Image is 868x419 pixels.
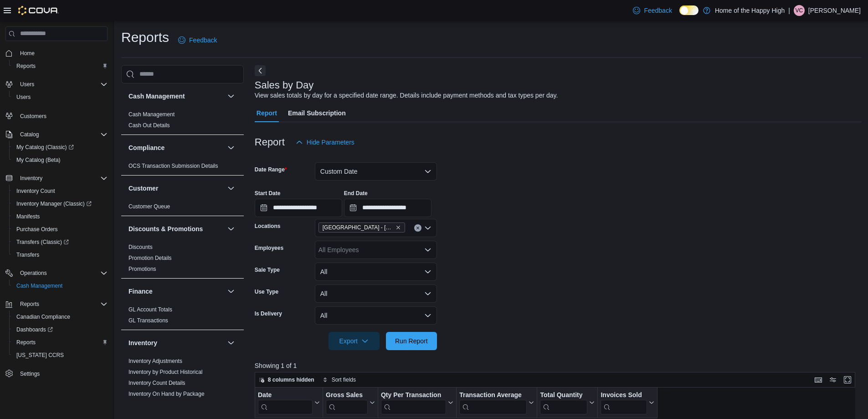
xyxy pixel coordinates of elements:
label: Is Delivery [255,310,282,317]
span: Canadian Compliance [13,311,108,322]
span: VC [796,5,803,16]
span: Inventory Manager (Classic) [13,198,108,209]
input: Dark Mode [679,5,699,15]
h3: Sales by Day [255,80,314,91]
a: Inventory by Product Historical [128,369,203,375]
span: 8 columns hidden [268,376,314,383]
button: Keyboard shortcuts [813,374,824,385]
label: Locations [255,222,281,230]
a: GL Transactions [128,317,168,324]
span: Washington CCRS [13,350,108,361]
a: Users [13,92,34,103]
button: Qty Per Transaction [381,391,453,414]
span: Inventory Count [16,187,55,195]
span: Dashboards [13,324,108,335]
button: Date [258,391,320,414]
p: Showing 1 of 1 [255,361,862,370]
a: Inventory Count [13,186,59,197]
a: Transfers (Classic) [9,236,111,248]
button: Settings [2,367,111,380]
button: Reports [9,336,111,349]
div: Transaction Average [459,391,527,414]
span: Users [13,92,108,103]
span: Inventory Count Details [128,379,185,387]
span: Operations [16,268,108,279]
img: Cova [18,6,59,15]
button: Inventory [128,338,224,347]
span: Reports [13,61,108,72]
h1: Reports [121,28,169,47]
span: Purchase Orders [16,226,58,233]
span: GL Transactions [128,317,168,324]
button: Inventory [226,337,236,348]
div: Invoices Sold [601,391,647,400]
span: Cash Management [128,111,175,118]
span: Customers [16,110,108,121]
a: Inventory On Hand by Package [128,391,205,397]
span: My Catalog (Classic) [13,142,108,153]
span: OCS Transaction Submission Details [128,162,218,170]
button: Customer [226,183,236,194]
a: Reports [13,337,39,348]
button: Next [255,65,266,76]
button: Export [329,332,380,350]
span: Purchase Orders [13,224,108,235]
label: Date Range [255,166,287,173]
div: Customer [121,201,244,216]
button: Inventory [2,172,111,185]
button: Inventory Count [9,185,111,197]
div: Gross Sales [326,391,368,400]
button: Cash Management [128,92,224,101]
button: Custom Date [315,162,437,181]
button: Users [2,78,111,91]
button: Reports [16,299,43,310]
a: Cash Management [13,280,66,291]
p: [PERSON_NAME] [808,5,861,16]
a: Promotions [128,266,156,272]
span: My Catalog (Beta) [16,156,61,164]
button: Transfers [9,248,111,261]
button: Finance [226,286,236,297]
div: Total Quantity [540,391,587,414]
button: Home [2,47,111,60]
span: GL Account Totals [128,306,172,313]
a: Dashboards [13,324,56,335]
h3: Inventory [128,338,157,347]
span: Users [16,79,108,90]
button: Purchase Orders [9,223,111,236]
a: [US_STATE] CCRS [13,350,67,361]
button: Reports [2,298,111,310]
span: Inventory [16,173,108,184]
button: 8 columns hidden [255,374,318,385]
span: Inventory by Product Historical [128,368,203,376]
button: Transaction Average [459,391,534,414]
button: Invoices Sold [601,391,654,414]
button: All [315,306,437,325]
a: My Catalog (Classic) [13,142,77,153]
div: Cash Management [121,109,244,134]
button: Compliance [128,143,224,152]
button: Run Report [386,332,437,350]
input: Press the down key to open a popover containing a calendar. [255,199,342,217]
button: Canadian Compliance [9,310,111,323]
span: Dashboards [16,326,53,333]
a: Manifests [13,211,43,222]
a: Canadian Compliance [13,311,74,322]
span: Catalog [16,129,108,140]
span: Transfers [16,251,39,259]
button: Sort fields [319,374,360,385]
span: Inventory Manager (Classic) [16,200,92,207]
div: Finance [121,304,244,330]
span: Users [16,93,31,101]
button: Discounts & Promotions [128,224,224,233]
span: Settings [16,368,108,379]
div: Transaction Average [459,391,527,400]
a: Cash Management [128,111,175,118]
label: Employees [255,244,283,252]
a: Dashboards [9,323,111,336]
a: My Catalog (Beta) [13,155,64,166]
span: Email Subscription [288,104,346,122]
a: Promotion Details [128,255,172,261]
a: Cash Out Details [128,122,170,129]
